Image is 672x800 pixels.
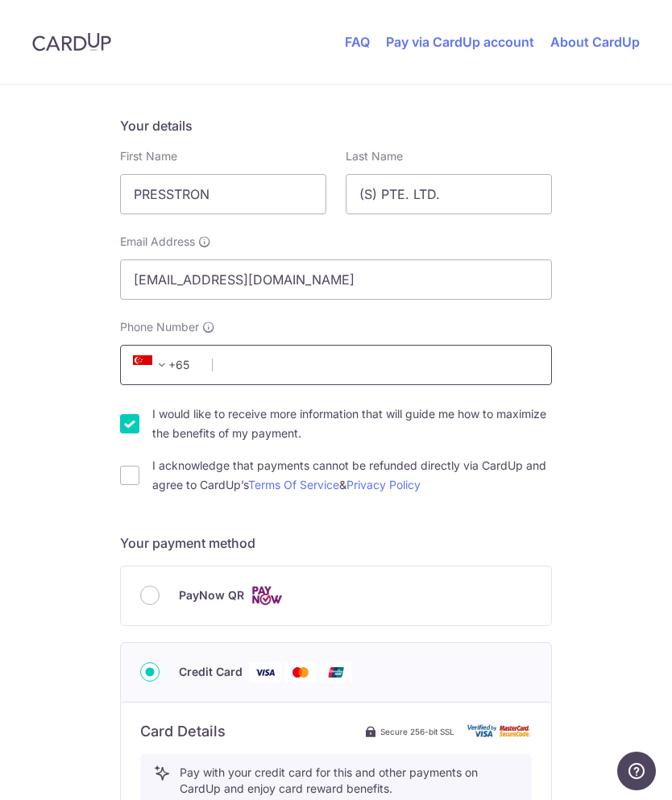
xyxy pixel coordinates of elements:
a: FAQ [345,34,370,50]
span: Email Address [120,234,195,250]
span: PayNow QR [179,586,244,605]
div: Credit Card Visa Mastercard Union Pay [140,662,532,682]
iframe: Opens a widget where you can find more information [617,752,656,792]
h6: Card Details [140,722,226,741]
label: Last Name [346,148,403,164]
img: Mastercard [284,662,317,682]
input: Last name [346,174,552,214]
label: I acknowledge that payments cannot be refunded directly via CardUp and agree to CardUp’s & [152,456,552,495]
img: Cards logo [251,586,283,606]
h5: Your payment method [120,533,552,553]
span: Phone Number [120,319,199,335]
span: +65 [133,355,172,375]
input: First name [120,174,326,214]
a: Terms Of Service [248,478,339,491]
h5: Your details [120,116,552,135]
img: Union Pay [320,662,352,682]
img: Visa [249,662,281,682]
img: card secure [467,724,532,738]
a: Pay via CardUp account [386,34,534,50]
span: Credit Card [179,662,243,682]
a: Privacy Policy [346,478,421,491]
a: About CardUp [550,34,640,50]
input: Email address [120,259,552,300]
span: Secure 256-bit SSL [380,725,454,738]
label: First Name [120,148,177,164]
span: +65 [128,355,201,375]
img: CardUp [32,32,111,52]
div: PayNow QR Cards logo [140,586,532,606]
label: I would like to receive more information that will guide me how to maximize the benefits of my pa... [152,404,552,443]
